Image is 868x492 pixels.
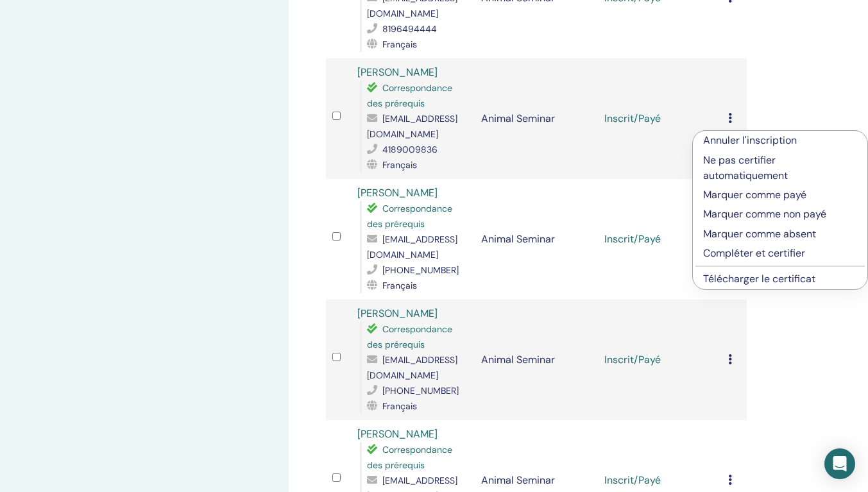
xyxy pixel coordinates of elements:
[382,159,417,171] span: Français
[357,427,438,441] a: [PERSON_NAME]
[367,323,452,350] span: Correspondance des prérequis
[703,133,857,148] p: Annuler l'inscription
[367,444,452,471] span: Correspondance des prérequis
[703,187,857,203] p: Marquer comme payé
[824,448,855,479] div: Open Intercom Messenger
[357,65,438,79] a: [PERSON_NAME]
[367,113,457,140] span: [EMAIL_ADDRESS][DOMAIN_NAME]
[357,307,438,320] a: [PERSON_NAME]
[382,280,417,291] span: Français
[367,82,452,109] span: Correspondance des prérequis
[382,38,417,50] span: Français
[703,246,857,261] p: Compléter et certifier
[703,207,857,222] p: Marquer comme non payé
[703,226,857,242] p: Marquer comme absent
[382,400,417,412] span: Français
[475,300,599,420] td: Animal Seminar
[703,272,815,285] a: Télécharger le certificat
[367,233,457,260] span: [EMAIL_ADDRESS][DOMAIN_NAME]
[382,144,438,155] span: 4189009836
[367,354,457,381] span: [EMAIL_ADDRESS][DOMAIN_NAME]
[382,264,459,276] span: [PHONE_NUMBER]
[703,153,857,183] p: Ne pas certifier automatiquement
[367,203,452,230] span: Correspondance des prérequis
[382,385,459,396] span: [PHONE_NUMBER]
[382,23,437,35] span: 8196494444
[357,186,438,199] a: [PERSON_NAME]
[475,58,599,179] td: Animal Seminar
[475,179,599,300] td: Animal Seminar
